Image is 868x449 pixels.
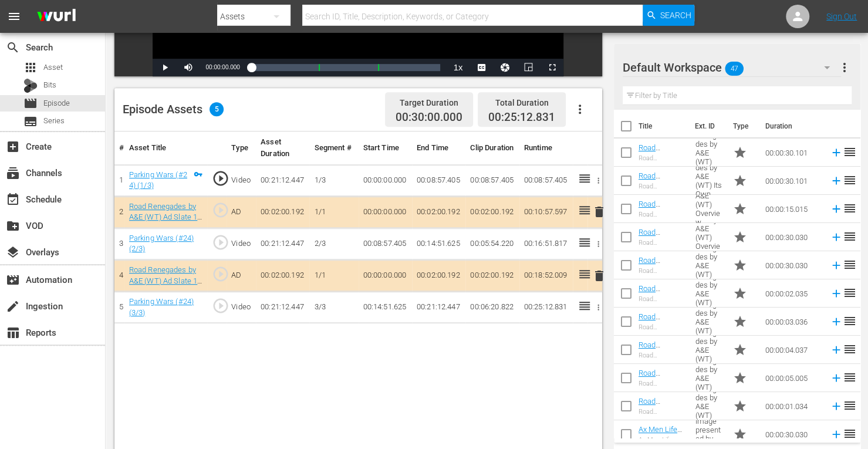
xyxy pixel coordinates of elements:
button: Fullscreen [540,59,563,76]
td: Road Renegades by A&E (WT) Channel ID 4 [691,336,728,364]
span: Overlays [6,245,20,259]
td: 00:00:30.030 [761,251,825,279]
span: play_circle_outline [212,265,229,283]
span: play_circle_outline [212,234,229,251]
span: reorder [843,399,857,413]
a: Sign Out [826,12,857,21]
span: Asset [23,60,38,75]
a: Parking Wars (#24) (3/3) [129,297,194,317]
td: 00:08:57.405 [359,228,412,259]
span: 00:00:00.000 [205,64,239,70]
span: 00:30:00.000 [396,111,462,124]
th: Start Time [359,131,412,165]
span: reorder [843,427,857,441]
span: Channels [6,166,20,180]
td: 2 [114,196,124,228]
span: Schedule [6,193,20,207]
img: ans4CAIJ8jUAAAAAAAAAAAAAAAAAAAAAAAAgQb4GAAAAAAAAAAAAAAAAAAAAAAAAJMjXAAAAAAAAAAAAAAAAAAAAAAAAgAT5G... [28,3,85,31]
td: Road Renegades by A&E (WT) Parking Wars 30 [691,251,728,279]
div: Target Duration [396,94,462,111]
a: Parking Wars (#24) (1/3) [129,170,187,190]
div: Episode Assets [123,102,224,116]
div: Default Workspace [623,51,841,84]
svg: Add to Episode [830,287,843,300]
td: 00:00:05.005 [761,364,825,392]
div: Road Renegades by A&E (WT) Overview Gnarly 30 [639,239,686,247]
a: Road Renegades Channel ID 2 [639,284,680,310]
span: Series [43,115,65,127]
a: Road Renegades Channel ID 3 [639,312,680,339]
td: 00:00:30.030 [761,223,825,251]
td: 1/3 [309,164,358,196]
div: Road Renegades by A&E (WT) Parking Wars 30 [639,267,686,275]
th: Title [639,110,688,143]
span: reorder [843,229,857,244]
a: Road Renegades by A&E (WT) Overview Cutdown Gnarly 15 [639,200,685,252]
svg: Add to Episode [830,428,843,441]
td: 00:00:30.101 [761,167,825,195]
td: 00:02:00.192 [412,196,465,228]
span: Ingestion [6,299,20,313]
td: 00:02:00.192 [256,260,309,292]
td: 00:00:00.000 [359,164,412,196]
td: 00:02:00.192 [412,260,465,292]
td: 00:21:12.447 [256,292,309,323]
span: Bits [43,79,56,91]
svg: Add to Episode [830,259,843,272]
span: delete [592,269,606,283]
div: Road Renegades by A&E (WT) Overview Cutdown Gnarly 15 [639,211,686,218]
td: 00:05:54.220 [465,228,519,259]
span: more_vert [837,60,852,75]
span: Promo [733,343,747,357]
svg: Add to Episode [830,372,843,384]
span: Promo [733,371,747,385]
button: Picture-in-Picture [516,59,540,76]
th: Ext. ID [688,110,726,143]
td: 00:14:51.625 [359,292,412,323]
span: Promo [733,427,747,441]
span: Automation [6,273,20,287]
span: play_circle_outline [212,201,229,219]
th: Type [227,131,256,165]
td: Road Renegades by A&E (WT) Overview Cutdown Gnarly 15 [691,195,728,223]
span: reorder [843,145,857,159]
td: 00:00:15.015 [761,195,825,223]
svg: Add to Episode [830,146,843,159]
svg: Add to Episode [830,343,843,356]
td: 00:21:12.447 [412,292,465,323]
div: Bits [23,79,38,93]
span: 5 [210,102,224,116]
span: delete [592,205,606,219]
td: 00:14:51.625 [412,228,465,259]
button: Mute [176,59,200,76]
span: Episode [43,97,70,109]
td: Road Renegades by A&E (WT) Overview Gnarly 30 [691,223,728,251]
td: Video [227,228,256,259]
svg: Add to Episode [830,315,843,328]
th: Duration [758,110,829,143]
span: reorder [843,370,857,384]
td: AD [227,196,256,228]
a: Road Renegades by A&E (WT) Its Own Channel 30 [639,171,685,215]
a: Road Renegades by A&E (WT) Parking Wars 30 [639,256,685,300]
div: Road Renegades by A&E (WT) Action 30 [639,154,686,162]
th: Runtime [519,131,573,165]
td: Road Renegades by A&E (WT) Channel ID 5 [691,364,728,392]
a: Road Renegades Channel ID 4 [639,340,680,367]
td: 3/3 [309,292,358,323]
td: Road Renegades by A&E (WT) Its Own Channel 30 [691,167,728,195]
span: Search [6,40,20,55]
td: Video [227,164,256,196]
button: delete [592,204,606,221]
span: 00:25:12.831 [488,110,555,124]
td: 1/1 [309,260,358,292]
td: 00:18:52.009 [519,260,573,292]
th: # [114,131,124,165]
td: 00:25:12.831 [519,292,573,323]
div: Ax Men Life Image presented by History ( New logo) 30 [639,436,686,444]
div: Road Renegades Channel ID 3 [639,323,686,331]
button: Captions [470,59,493,76]
span: Promo [733,258,747,272]
td: Ax Men Life Image presented by History ( New logo) 30 [691,420,728,448]
span: Promo [733,286,747,301]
